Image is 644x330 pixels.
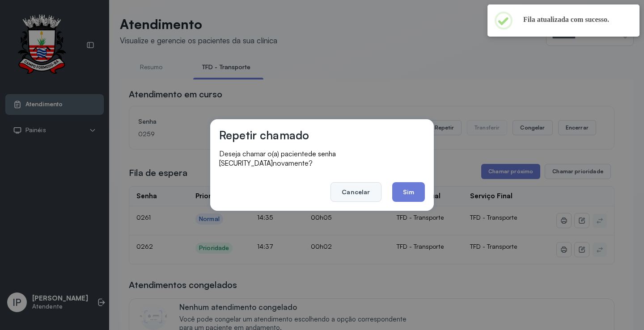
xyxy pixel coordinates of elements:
[219,150,336,167] span: de senha [SECURITY_DATA]
[219,128,309,142] h3: Repetir chamado
[523,15,625,24] h2: Fila atualizada com sucesso.
[330,182,381,202] button: Cancelar
[392,182,425,202] button: Sim
[219,149,425,168] p: Deseja chamar o(a) paciente novamente?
